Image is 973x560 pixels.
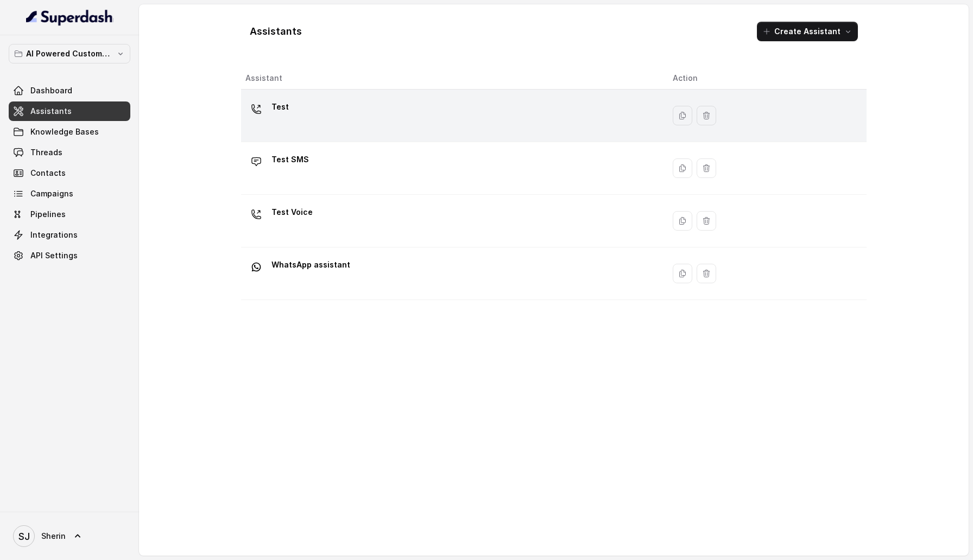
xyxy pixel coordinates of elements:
th: Assistant [241,67,664,90]
a: Sherin [9,521,130,551]
p: AI Powered Customer Ops [26,47,113,60]
th: Action [664,67,867,90]
span: Sherin [41,531,66,542]
a: Campaigns [9,184,130,203]
text: SJ [18,531,30,542]
img: light.svg [26,9,113,26]
h1: Assistants [250,23,302,40]
span: Knowledge Bases [30,126,99,137]
span: Assistants [30,106,72,117]
p: Test SMS [271,151,309,168]
a: Threads [9,143,130,162]
a: Knowledge Bases [9,122,130,142]
a: Pipelines [9,205,130,224]
span: Pipelines [30,209,66,220]
span: Contacts [30,168,66,179]
a: Contacts [9,163,130,183]
a: Dashboard [9,81,130,100]
span: Campaigns [30,188,73,199]
button: AI Powered Customer Ops [9,44,130,63]
p: Test [271,98,289,116]
a: Integrations [9,225,130,245]
span: API Settings [30,250,78,261]
a: Assistants [9,101,130,121]
a: API Settings [9,246,130,265]
span: Integrations [30,230,78,240]
p: Test Voice [271,203,313,221]
span: Threads [30,147,62,158]
p: WhatsApp assistant [271,256,350,273]
span: Dashboard [30,85,72,96]
button: Create Assistant [757,22,858,41]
